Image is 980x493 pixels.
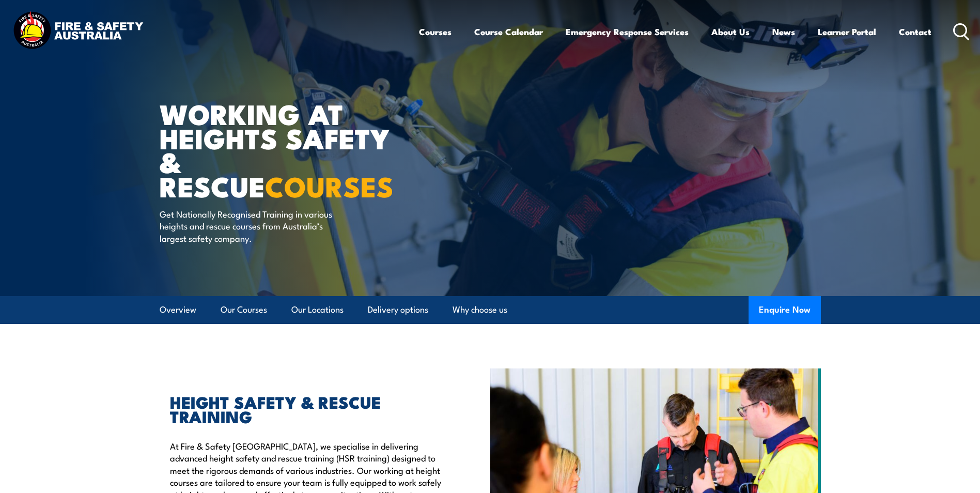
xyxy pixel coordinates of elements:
[749,296,821,324] button: Enquire Now
[711,18,750,45] a: About Us
[899,18,931,45] a: Contact
[170,394,443,423] h2: HEIGHT SAFETY & RESCUE TRAINING
[291,296,344,323] a: Our Locations
[265,164,394,207] strong: COURSES
[419,18,452,45] a: Courses
[160,296,196,323] a: Overview
[160,101,415,198] h1: WORKING AT HEIGHTS SAFETY & RESCUE
[772,18,795,45] a: News
[566,18,689,45] a: Emergency Response Services
[474,18,543,45] a: Course Calendar
[818,18,876,45] a: Learner Portal
[221,296,267,323] a: Our Courses
[160,208,348,244] p: Get Nationally Recognised Training in various heights and rescue courses from Australia’s largest...
[368,296,428,323] a: Delivery options
[453,296,507,323] a: Why choose us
